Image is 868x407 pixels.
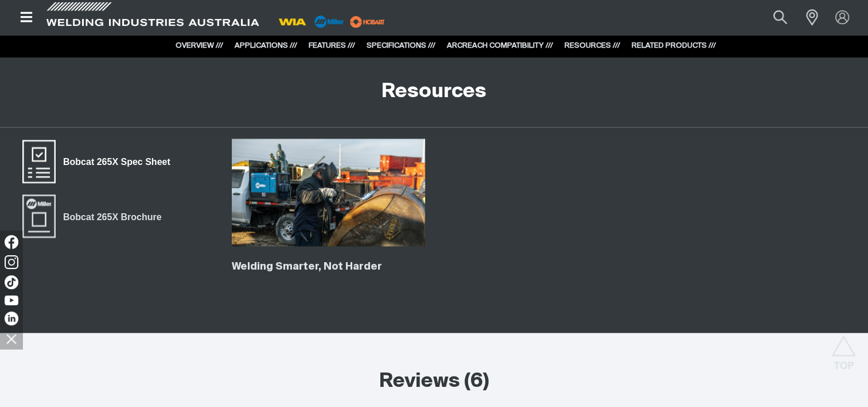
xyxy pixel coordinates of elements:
img: Welding smarter, not harder [232,139,425,247]
a: Bobcat 265X Spec Sheet [21,139,178,185]
button: Search products [761,5,800,30]
img: LinkedIn [5,312,18,325]
span: Bobcat 265X Brochure [56,210,169,225]
img: miller [347,13,388,30]
img: YouTube [5,295,18,305]
a: miller [347,17,388,26]
a: RELATED PRODUCTS /// [632,42,716,49]
a: FEATURES /// [309,42,355,49]
h2: Resources [382,79,486,105]
h2: Reviews (6) [189,369,680,394]
img: hide socials [2,329,21,348]
img: Instagram [5,255,18,269]
span: Bobcat 265X Spec Sheet [56,155,177,170]
img: TikTok [5,275,18,289]
a: SPECIFICATIONS /// [367,42,435,49]
a: RESOURCES /// [565,42,620,49]
input: Product name or item number... [746,5,800,30]
img: Facebook [5,235,18,249]
a: OVERVIEW /// [176,42,223,49]
a: Welding Smarter, Not Harder [232,262,382,272]
a: ARCREACH COMPATIBILITY /// [447,42,553,49]
button: Scroll to top [831,335,857,361]
a: APPLICATIONS /// [235,42,297,49]
a: Bobcat 265X Brochure [21,194,169,240]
